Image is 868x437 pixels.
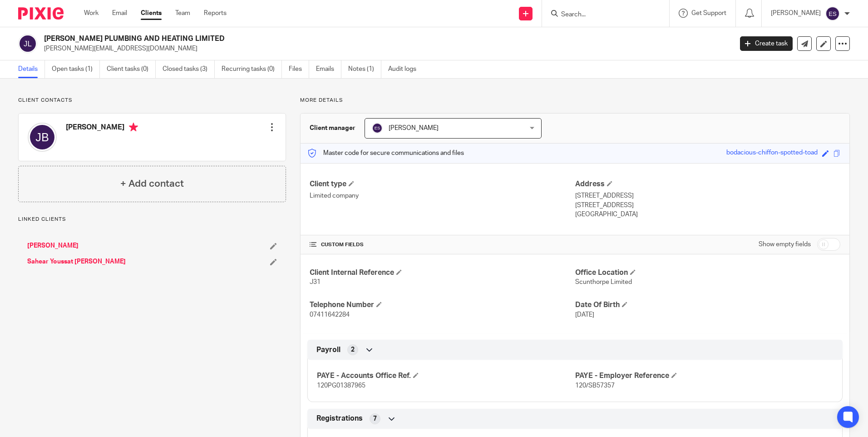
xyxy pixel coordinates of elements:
p: [PERSON_NAME] [771,9,821,18]
img: svg%3E [825,6,840,21]
h4: PAYE - Accounts Office Ref. [317,371,575,381]
a: Client tasks (0) [107,60,156,78]
a: Files [289,60,309,78]
a: Open tasks (1) [52,60,100,78]
a: Create task [740,36,793,51]
a: Emails [316,60,341,78]
h2: [PERSON_NAME] PLUMBING AND HEATING LIMITED [44,34,590,44]
h4: Client type [310,179,575,189]
a: Details [18,60,45,78]
span: J31 [310,279,321,285]
a: Sahear Youssat [PERSON_NAME] [27,257,126,266]
span: Get Support [691,10,726,16]
h4: PAYE - Employer Reference [575,371,833,381]
a: Notes (1) [348,60,381,78]
input: Search [560,11,642,19]
p: [PERSON_NAME][EMAIL_ADDRESS][DOMAIN_NAME] [44,44,726,53]
h4: Client Internal Reference [310,268,575,278]
img: svg%3E [18,34,37,53]
a: Email [112,9,127,18]
img: Pixie [18,7,64,20]
p: More details [300,97,850,104]
p: [STREET_ADDRESS] [575,191,840,200]
span: 120/SB57357 [575,382,615,389]
a: Recurring tasks (0) [222,60,282,78]
p: Linked clients [18,216,286,223]
img: svg%3E [372,123,383,134]
p: Limited company [310,191,575,200]
h4: CUSTOM FIELDS [310,241,575,248]
span: 2 [351,345,355,354]
h4: Office Location [575,268,840,278]
div: bodacious-chiffon-spotted-toad [726,148,818,159]
span: Payroll [316,345,340,355]
h4: [PERSON_NAME] [66,123,138,134]
p: Master code for secure communications and files [307,149,464,158]
p: [STREET_ADDRESS] [575,201,840,210]
a: Closed tasks (3) [163,60,215,78]
h4: Telephone Number [310,300,575,310]
span: 7 [373,414,377,423]
span: [PERSON_NAME] [389,125,439,131]
h4: Date Of Birth [575,300,840,310]
p: [GEOGRAPHIC_DATA] [575,210,840,219]
h3: Client manager [310,124,355,133]
a: Work [84,9,99,18]
a: Team [175,9,190,18]
span: Scunthorpe Limited [575,279,632,285]
span: [DATE] [575,312,594,318]
label: Show empty fields [759,240,811,249]
h4: + Add contact [120,177,184,191]
span: 07411642284 [310,312,350,318]
a: Audit logs [388,60,423,78]
h4: Address [575,179,840,189]
span: 120PG01387965 [317,382,365,389]
a: Clients [141,9,162,18]
img: svg%3E [28,123,57,152]
span: Registrations [316,414,363,423]
a: [PERSON_NAME] [27,241,79,250]
i: Primary [129,123,138,132]
a: Reports [204,9,227,18]
p: Client contacts [18,97,286,104]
